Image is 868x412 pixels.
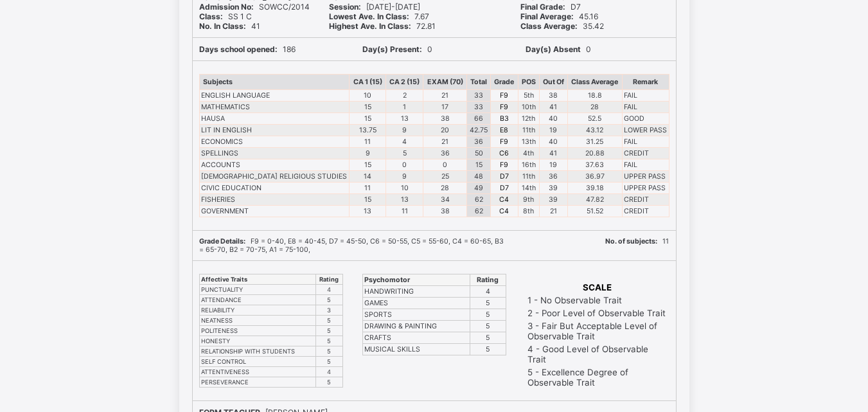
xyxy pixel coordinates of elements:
td: 4 [315,367,342,377]
th: Psychomotor [362,274,470,286]
span: 0 [526,44,591,54]
b: Final Average: [520,12,574,21]
td: 11th [518,171,539,183]
td: 16th [518,159,539,171]
td: 9 [385,171,423,183]
td: 5 - Excellence Degree of Observable Trait [527,366,668,388]
td: 47.82 [568,194,623,206]
td: 21 [423,136,467,148]
td: 19 [539,125,567,136]
span: [DATE]-[DATE] [329,2,420,12]
td: CREDIT [622,148,669,159]
td: 5 [315,326,342,336]
td: 13th [518,136,539,148]
td: 3 - Fair But Acceptable Level of Observable Trait [527,320,668,342]
span: SOWCC/2014 [199,2,310,12]
td: 43.12 [568,125,623,136]
th: EXAM (70) [423,75,467,90]
td: B3 [491,113,518,125]
td: 36 [466,136,490,148]
td: FAIL [622,159,669,171]
b: Highest Ave. In Class: [329,21,411,31]
td: 5 [315,336,342,346]
td: 41 [539,102,567,113]
td: 1 [385,102,423,113]
th: Rating [315,274,342,285]
td: 13 [350,206,385,217]
td: UPPER PASS [622,183,669,194]
td: 12th [518,113,539,125]
td: FISHERIES [199,194,350,206]
td: 4 [385,136,423,148]
td: 15 [466,159,490,171]
td: PERSEVERANCE [199,377,315,388]
td: CIVIC EDUCATION [199,183,350,194]
td: CREDIT [622,194,669,206]
th: CA 2 (15) [385,75,423,90]
th: CA 1 (15) [350,75,385,90]
td: 50 [466,148,490,159]
td: 41 [539,148,567,159]
td: 3 [315,305,342,316]
td: 14 [350,171,385,183]
td: 38 [423,113,467,125]
td: 33 [466,102,490,113]
span: D7 [520,2,581,12]
td: 19 [539,159,567,171]
td: 34 [423,194,467,206]
span: 7.67 [329,12,429,21]
td: 13 [385,113,423,125]
td: ATTENDANCE [199,295,315,305]
td: ACCOUNTS [199,159,350,171]
td: 40 [539,113,567,125]
span: 35.42 [520,21,604,31]
td: ECONOMICS [199,136,350,148]
td: 36 [423,148,467,159]
td: [DEMOGRAPHIC_DATA] RELIGIOUS STUDIES [199,171,350,183]
td: SPELLINGS [199,148,350,159]
b: No. of subjects: [605,237,657,246]
td: 5 [315,316,342,326]
td: 4 [315,285,342,295]
td: UPPER PASS [622,171,669,183]
td: 20 [423,125,467,136]
td: 0 [385,159,423,171]
td: 21 [423,90,467,102]
td: 42.75 [466,125,490,136]
td: 48 [466,171,490,183]
td: GOVERNMENT [199,206,350,217]
td: FAIL [622,90,669,102]
td: CRAFTS [362,332,470,344]
td: 62 [466,206,490,217]
th: POS [518,75,539,90]
span: 11 [605,237,669,246]
th: SCALE [527,282,668,293]
td: 39.18 [568,183,623,194]
td: 9th [518,194,539,206]
td: 2 [385,90,423,102]
td: 49 [466,183,490,194]
b: Session: [329,2,361,12]
td: 37.63 [568,159,623,171]
td: 20.88 [568,148,623,159]
span: 45.16 [520,12,598,21]
td: 1 - No Observable Trait [527,294,668,306]
td: 4 - Good Level of Observable Trait [527,343,668,365]
td: 28 [423,183,467,194]
b: Grade Details: [199,237,245,246]
span: 0 [362,44,432,54]
b: Final Grade: [520,2,565,12]
td: C4 [491,194,518,206]
td: RELIABILITY [199,305,315,316]
td: PUNCTUALITY [199,285,315,295]
td: HAUSA [199,113,350,125]
td: 15 [350,159,385,171]
td: 5th [518,90,539,102]
td: 38 [423,206,467,217]
td: LIT IN ENGLISH [199,125,350,136]
td: 14th [518,183,539,194]
td: HONESTY [199,336,315,346]
td: 51.52 [568,206,623,217]
td: ENGLISH LANGUAGE [199,90,350,102]
td: E8 [491,125,518,136]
